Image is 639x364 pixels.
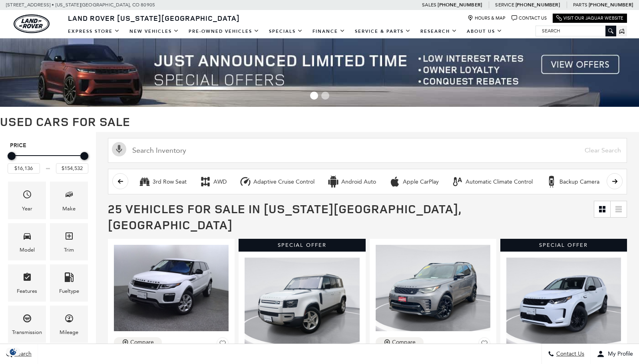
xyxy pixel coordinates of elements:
div: Compare [392,339,416,346]
svg: Click to toggle on voice search [112,142,126,156]
button: 3rd Row Seat3rd Row Seat [134,173,191,190]
button: Adaptive Cruise ControlAdaptive Cruise Control [235,173,319,190]
div: Automatic Climate Control [452,176,464,188]
img: 2020 Land Rover Defender 110 SE [245,258,359,344]
div: FeaturesFeatures [8,264,46,302]
span: Year [22,188,32,204]
div: Apple CarPlay [389,176,401,188]
section: Click to Open Cookie Consent Modal [4,348,22,356]
div: Android Auto [341,178,376,186]
div: Special Offer [500,239,627,252]
button: Automatic Climate ControlAutomatic Climate Control [447,173,537,190]
div: 3rd Row Seat [139,176,151,188]
div: Special Offer [239,239,365,252]
img: Land Rover [14,14,50,33]
div: Transmission [12,328,42,337]
span: Trim [64,229,74,246]
h5: Price [10,142,86,149]
div: Mileage [60,328,78,337]
nav: Main Navigation [63,24,507,38]
img: Opt-Out Icon [4,348,22,356]
div: Make [62,204,76,213]
span: Contact Us [554,351,584,358]
span: Parts [573,2,587,8]
a: [PHONE_NUMBER] [516,2,560,8]
span: Go to slide 2 [321,92,329,100]
div: Apple CarPlay [403,178,439,186]
div: Price [8,149,88,174]
button: AWDAWD [195,173,231,190]
a: Finance [308,24,350,38]
div: Compare [130,339,154,346]
span: Go to slide 1 [310,92,318,100]
span: Land Rover [US_STATE][GEOGRAPHIC_DATA] [68,13,240,23]
div: MileageMileage [50,306,88,343]
img: 2024 Land Rover Discovery Sport S [506,258,621,344]
button: Android AutoAndroid Auto [323,173,380,190]
div: AWD [213,178,227,186]
input: Minimum [8,163,40,174]
a: [PHONE_NUMBER] [438,2,482,8]
a: About Us [462,24,507,38]
div: Backup Camera [559,178,599,186]
button: Save Vehicle [217,337,229,352]
span: Features [22,270,32,287]
button: Compare Vehicle [114,337,162,348]
div: TransmissionTransmission [8,306,46,343]
img: 2023 Land Rover Discovery HSE R-Dynamic [376,245,490,331]
a: [STREET_ADDRESS] • [US_STATE][GEOGRAPHIC_DATA], CO 80905 [6,2,155,8]
span: Model [22,229,32,246]
div: Fueltype [59,287,79,296]
span: Transmission [22,312,32,328]
a: Hours & Map [468,15,506,21]
a: Contact Us [512,15,547,21]
div: Backup Camera [545,176,557,188]
div: Features [17,287,37,296]
div: Maximum Price [80,152,88,160]
div: Automatic Climate Control [466,178,533,186]
div: Model [20,246,35,254]
a: Specials [264,24,308,38]
a: EXPRESS STORE [63,24,125,38]
div: MakeMake [50,182,88,219]
div: Trim [64,246,74,254]
span: Service [495,2,514,8]
div: Adaptive Cruise Control [239,176,251,188]
button: Apple CarPlayApple CarPlay [384,173,443,190]
a: Service & Parts [350,24,416,38]
button: scroll left [112,173,128,189]
div: TrimTrim [50,223,88,260]
button: scroll right [607,173,623,189]
span: My Profile [605,351,633,358]
div: Year [22,204,32,213]
input: Maximum [56,163,88,174]
div: FueltypeFueltype [50,264,88,302]
div: Minimum Price [8,152,16,160]
div: Android Auto [327,176,339,188]
span: Fueltype [64,270,74,287]
div: YearYear [8,182,46,219]
div: Adaptive Cruise Control [253,178,315,186]
a: land-rover [14,14,50,33]
span: Sales [422,2,436,8]
input: Search Inventory [108,138,627,163]
button: Open user profile menu [591,344,639,364]
span: Make [64,188,74,204]
button: Save Vehicle [478,337,490,352]
a: Visit Our Jaguar Website [556,15,623,21]
div: 3rd Row Seat [153,178,187,186]
input: Search [536,26,616,36]
a: New Vehicles [125,24,184,38]
a: Pre-Owned Vehicles [184,24,264,38]
span: Mileage [64,312,74,328]
a: [PHONE_NUMBER] [589,2,633,8]
div: AWD [199,176,211,188]
a: Research [416,24,462,38]
img: 2017 Land Rover Range Rover Evoque SE Premium [114,245,229,331]
a: Land Rover [US_STATE][GEOGRAPHIC_DATA] [63,13,245,23]
button: Compare Vehicle [376,337,424,348]
button: Backup CameraBackup Camera [541,173,604,190]
span: 25 Vehicles for Sale in [US_STATE][GEOGRAPHIC_DATA], [GEOGRAPHIC_DATA] [108,200,461,233]
div: ModelModel [8,223,46,260]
